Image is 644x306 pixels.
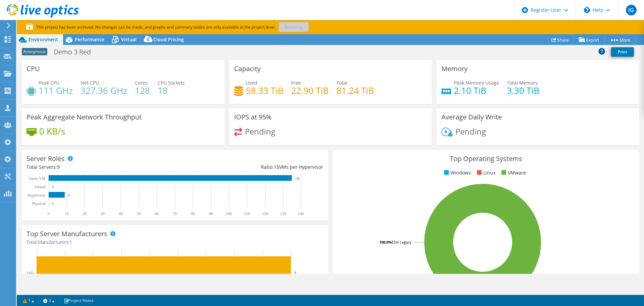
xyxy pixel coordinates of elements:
[22,48,47,55] span: Anonymous
[75,36,104,43] span: Performance
[80,80,99,86] span: Net CPU
[191,211,195,216] text: 80
[441,113,502,121] h3: Average Daily Write
[137,211,141,216] text: 50
[35,185,46,189] text: Virtual
[507,80,538,86] span: Total Memory
[65,211,69,216] text: 10
[626,5,637,15] span: IG
[611,47,634,57] a: Print
[604,35,636,45] a: More
[245,126,275,137] span: Pending
[546,35,574,45] a: Share
[121,36,137,43] span: Virtual
[574,35,605,45] a: Export
[29,36,58,43] span: Environment
[298,211,304,216] text: 140
[454,87,499,94] h4: 2.10 TiB
[336,87,374,94] h4: 81.24 TiB
[80,87,127,94] h4: 327.36 GHz
[68,194,70,197] text: 9
[234,65,261,72] h3: Capacity
[246,87,283,94] h4: 58.33 TiB
[280,211,286,216] text: 130
[295,177,300,180] text: 135
[454,80,499,86] span: Peak Memory Usage
[291,87,329,94] h4: 22.90 TiB
[59,296,98,305] a: Project Notes
[32,201,46,206] text: Physical
[39,87,73,94] h4: 111 GHz
[226,211,232,216] text: 100
[262,211,268,216] text: 120
[209,211,213,216] text: 90
[455,126,486,137] span: Pending
[83,211,87,216] text: 20
[274,164,279,170] span: 15
[500,169,526,176] li: VMware
[51,48,101,56] h1: Demo 3 Red
[26,113,142,121] h3: Peak Aggregate Network Throughput
[57,164,60,170] span: 9
[52,202,54,205] text: 0
[475,169,495,176] li: Linux
[155,211,159,216] text: 60
[507,87,539,94] h4: 3.30 TiB
[52,185,54,189] text: 0
[26,155,65,162] h3: Server Roles
[69,239,72,245] span: 1
[246,80,257,86] span: Used
[336,80,347,86] span: Total
[135,80,148,86] span: Cores
[135,87,150,94] h4: 128
[153,36,184,43] span: Cloud Pricing
[234,113,272,121] h3: IOPS at 95%
[158,87,185,94] h4: 18
[158,80,185,86] span: CPU Sockets
[39,80,59,86] span: Peak CPU
[244,211,250,216] text: 110
[39,296,59,305] a: 3
[442,169,471,176] li: Windows
[48,211,50,216] text: 0
[26,65,40,72] h3: CPU
[28,193,46,198] text: Hypervisor
[175,163,323,171] div: Ratio: VMs per Hypervisor
[294,271,296,275] text: 9
[291,80,301,86] span: Free
[26,230,107,238] h3: Top Server Manufacturers
[26,23,355,31] p: This project has been archived. No changes can be made, and graphs and summary tables are only av...
[584,7,590,13] svg: \n
[39,127,65,135] h4: 0 KB/s
[26,271,34,275] text: Dell
[379,240,392,245] tspan: 100.0%
[173,211,177,216] text: 70
[392,240,412,245] tspan: ESXi Legacy
[26,239,323,246] h4: Total Manufacturers:
[338,155,634,162] h3: Top Operating Systems
[26,163,175,171] div: Total Servers:
[101,211,105,216] text: 30
[18,296,39,305] a: 1
[119,211,123,216] text: 40
[29,176,45,181] text: Guest VM
[441,65,468,72] h3: Memory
